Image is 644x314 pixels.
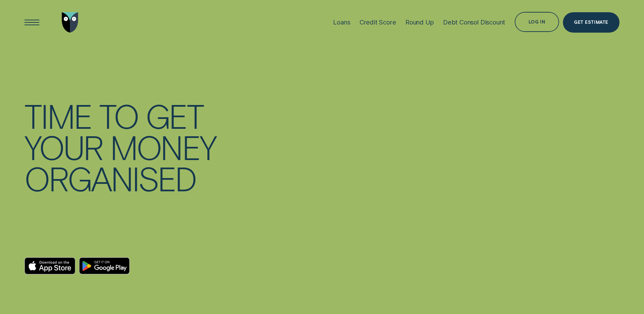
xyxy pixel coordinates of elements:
[360,18,396,26] div: Credit Score
[24,100,218,194] h4: TIME TO GET YOUR MONEY ORGANISED
[405,18,434,26] div: Round Up
[333,18,350,26] div: Loans
[62,12,78,32] img: Wisr
[443,18,505,26] div: Debt Consol Discount
[22,12,42,32] button: Open Menu
[563,12,619,32] a: Get Estimate
[515,12,559,32] button: Log in
[24,257,75,274] a: Download on the App Store
[79,257,130,274] a: Android App on Google Play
